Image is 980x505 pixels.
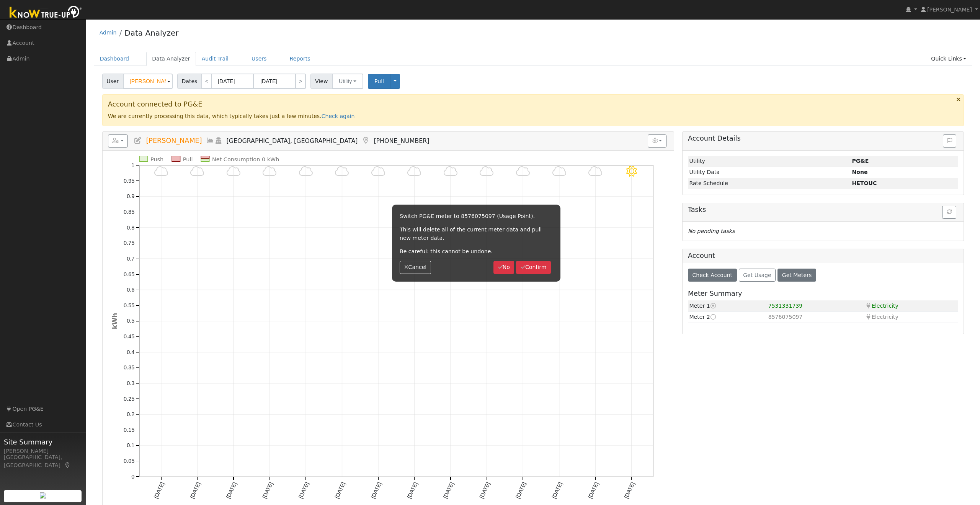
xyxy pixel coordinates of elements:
[227,166,240,177] i: 9/12 - MostlyCloudy
[371,166,385,177] i: 9/16 - MostlyCloudy
[196,52,234,66] a: Audit Trail
[688,290,958,298] h5: Meter Summary
[588,166,602,177] i: 9/22 - Cloudy
[212,156,279,162] text: Net Consumption 0 kWh
[688,269,737,282] button: Check Account
[6,4,86,21] img: Know True-Up
[124,333,134,339] text: 0.45
[124,271,134,277] text: 0.65
[124,28,178,38] a: Data Analyzer
[190,166,204,177] i: 9/11 - MostlyCloudy
[782,272,812,278] span: Get Meters
[865,314,872,320] i: Electricity
[400,248,553,256] p: Be careful: this cannot be undone.
[368,74,390,89] button: Pull
[361,137,370,144] a: Map
[407,166,421,177] i: 9/17 - MostlyCloudy
[124,396,134,402] text: 0.25
[284,52,316,66] a: Reports
[374,78,384,84] span: Pull
[493,261,514,274] button: No
[124,177,134,184] text: 0.95
[263,166,276,177] i: 9/13 - MostlyCloudy
[299,166,313,177] i: 9/14 - MostlyCloudy
[127,256,134,262] text: 0.7
[927,7,972,13] span: [PERSON_NAME]
[743,272,771,278] span: Get Usage
[688,156,851,167] td: Utility
[154,166,168,177] i: 9/10 - MostlyCloudy
[688,167,851,178] td: Utility Data
[310,74,332,89] span: View
[123,74,173,89] input: Select a User
[688,312,767,323] td: Meter 2
[127,380,134,386] text: 0.3
[943,134,956,148] button: Issue History
[124,364,134,371] text: 0.35
[400,212,553,220] p: Switch PG&E meter to 8576075097 (Usage Point).
[64,462,71,468] a: Map
[333,481,346,500] text: [DATE]
[124,302,134,308] text: 0.55
[688,252,715,259] h5: Account
[688,206,958,214] h5: Tasks
[214,137,223,144] a: Login As (last Never)
[127,442,134,448] text: 0.1
[146,137,202,144] span: [PERSON_NAME]
[551,481,564,500] text: [DATE]
[925,52,972,66] a: Quick Links
[94,52,135,66] a: Dashboard
[739,269,776,282] button: Get Usage
[206,137,214,144] a: Multi-Series Graph
[406,481,419,500] text: [DATE]
[852,169,868,175] strong: None
[108,100,959,108] h3: Account connected to PG&E
[335,166,349,177] i: 9/15 - MostlyCloudy
[177,74,202,89] span: Dates
[127,193,134,199] text: 0.9
[100,30,117,36] a: Admin
[768,303,803,309] span: 7531331739
[516,166,530,177] i: 9/20 - Cloudy
[623,481,636,500] text: [DATE]
[111,313,119,329] text: kWh
[102,94,964,126] div: We are currently processing this data, which typically takes just a few minutes.
[4,437,82,447] span: Site Summary
[480,166,494,177] i: 9/19 - Cloudy
[131,474,134,480] text: 0
[246,52,273,66] a: Users
[124,427,134,433] text: 0.15
[688,228,735,234] i: No pending tasks
[102,74,123,89] span: User
[688,134,958,143] h5: Account Details
[322,113,355,119] a: Check again
[942,206,956,219] button: Refresh
[124,209,134,215] text: 0.85
[201,74,212,89] a: <
[225,481,238,500] text: [DATE]
[153,481,166,500] text: [DATE]
[134,137,142,144] a: Edit User (37769)
[865,303,872,308] i: Electricity
[127,411,134,417] text: 0.2
[150,156,163,162] text: Push
[146,52,196,66] a: Data Analyzer
[688,178,851,189] td: Rate Schedule
[124,458,134,464] text: 0.05
[127,287,134,293] text: 0.6
[777,269,816,282] button: Get Meters
[297,481,310,500] text: [DATE]
[127,318,134,324] text: 0.5
[852,158,869,164] strong: ID: 17318399, authorized: 09/23/25
[189,481,202,500] text: [DATE]
[552,166,566,177] i: 9/21 - Cloudy
[710,314,717,320] i: Switch to this meter
[261,481,274,500] text: [DATE]
[864,312,958,323] td: Electricity
[400,261,431,274] button: Cancel
[626,166,637,177] i: 9/23 - Clear
[442,481,455,500] text: [DATE]
[864,300,958,312] td: Electricity
[768,314,803,320] span: 8576075097
[516,261,551,274] button: Confirm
